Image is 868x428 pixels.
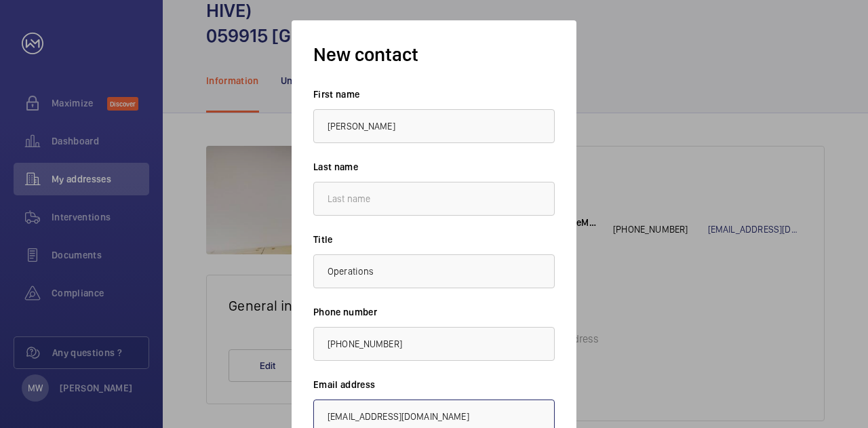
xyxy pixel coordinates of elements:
[313,42,555,67] h3: New contact
[313,233,555,246] label: Title
[313,109,555,143] input: First name
[313,378,555,391] label: Email address
[313,254,555,288] input: Title
[313,305,555,319] label: Phone number
[313,182,555,216] input: Last name
[313,160,555,174] label: Last name
[313,87,555,101] label: First name
[313,327,555,361] input: Phone number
